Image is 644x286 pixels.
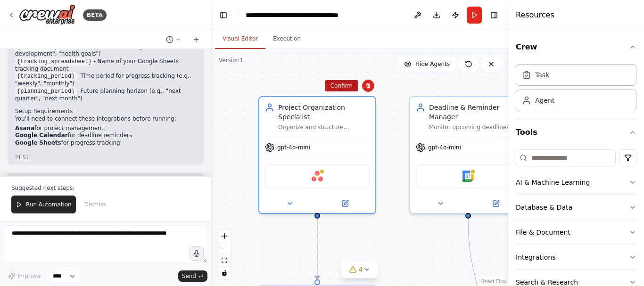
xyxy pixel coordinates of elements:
[15,58,196,73] li: - Name of your Google Sheets tracking document
[15,132,68,139] strong: Google Calendar
[182,272,196,280] span: Send
[15,108,196,115] h2: Setup Requirements
[15,132,196,139] li: for deadline reminders
[487,8,501,22] button: Hide right sidebar
[215,29,265,49] button: Visual Editor
[313,209,322,279] g: Edge from b9050345-942c-461f-a61c-abd3fd334e66 to 9081048b-739a-4d49-a6c2-10e2792e1b8f
[535,70,549,80] div: Task
[318,198,372,209] button: Open in side panel
[218,230,231,242] button: zoom in
[362,80,374,92] button: Delete node
[516,170,636,195] button: AI & Machine Learning
[265,29,308,49] button: Execution
[218,230,231,279] div: React Flow controls
[15,73,196,88] li: - Time period for progress tracking (e.g., "weekly", "monthly")
[258,96,376,214] div: Project Organization SpecialistOrganize and structure personal projects by creating clear project...
[342,261,378,278] button: 4
[278,103,370,122] div: Project Organization Specialist
[11,196,76,213] button: Run Automation
[15,57,93,66] code: {tracking_spreadsheet}
[516,203,572,212] div: Database & Data
[218,242,231,254] button: zoom out
[15,139,61,146] strong: Google Sheets
[516,195,636,220] button: Database & Data
[429,103,520,122] div: Deadline & Reminder Manager
[219,57,243,64] div: Version 1
[415,60,450,68] span: Hide Agents
[481,279,507,284] a: React Flow attribution
[162,34,185,45] button: Switch to previous chat
[277,144,310,151] span: gpt-4o-mini
[516,9,554,21] h4: Resources
[409,96,527,214] div: Deadline & Reminder ManagerMonitor upcoming deadlines, create strategic reminders for important m...
[19,4,75,25] img: Logo
[218,267,231,279] button: toggle interactivity
[15,125,34,131] strong: Asana
[398,57,455,72] button: Hide Agents
[516,34,636,60] button: Crew
[325,80,358,91] button: Confirm
[83,9,107,21] div: BETA
[15,115,196,123] p: You'll need to connect these integrations before running:
[429,123,520,131] div: Monitor upcoming deadlines, create strategic reminders for important milestones, and schedule cal...
[278,123,370,131] div: Organize and structure personal projects by creating clear project hierarchies, breaking down com...
[15,154,196,161] div: 21:51
[84,201,106,208] span: Dismiss
[516,178,590,187] div: AI & Machine Learning
[217,8,230,22] button: Hide left sidebar
[535,96,554,105] div: Agent
[189,34,204,45] button: Start a new chat
[15,72,76,81] code: {tracking_period}
[11,184,200,192] p: Suggested next steps:
[15,88,196,103] li: - Future planning horizon (e.g., "next quarter", "next month")
[428,144,461,151] span: gpt-4o-mini
[516,119,636,146] button: Tools
[178,270,207,282] button: Send
[312,171,323,182] img: Asana
[462,171,474,182] img: Google Calendar
[26,201,72,208] span: Run Automation
[516,245,636,270] button: Integrations
[15,125,196,132] li: for project management
[15,87,76,96] code: {planning_period}
[80,196,111,213] button: Dismiss
[17,272,41,280] span: Improve
[469,198,522,209] button: Open in side panel
[516,228,570,237] div: File & Document
[516,253,555,262] div: Integrations
[516,60,636,119] div: Crew
[246,10,352,20] nav: breadcrumb
[218,254,231,267] button: fit view
[15,43,196,58] li: - Your main area of focus (e.g., "career development", "health goals")
[516,220,636,245] button: File & Document
[4,270,45,282] button: Improve
[190,246,204,261] button: Click to speak your automation idea
[359,265,363,274] span: 4
[15,139,196,147] li: for progress tracking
